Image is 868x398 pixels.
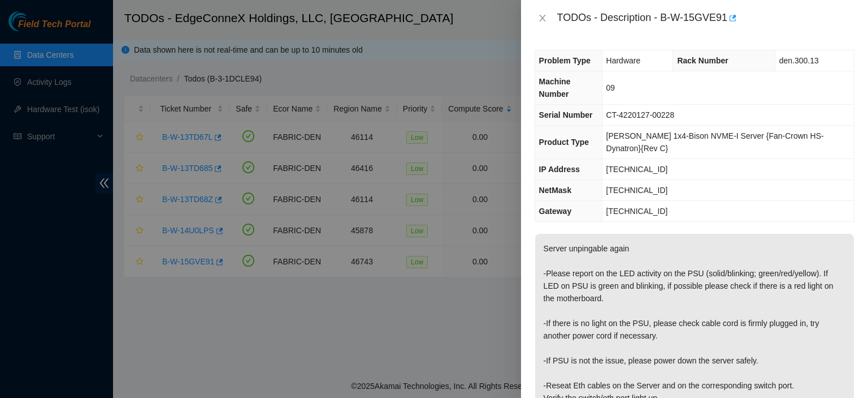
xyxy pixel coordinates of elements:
span: [PERSON_NAME] 1x4-Bison NVME-I Server {Fan-Crown HS-Dynatron}{Rev C} [606,131,824,153]
span: Gateway [539,207,572,216]
span: den.300.13 [779,56,819,65]
span: CT-4220127-00228 [606,110,675,119]
span: Problem Type [539,56,591,65]
span: Serial Number [539,110,593,119]
span: Product Type [539,138,589,147]
span: IP Address [539,165,580,174]
div: TODOs - Description - B-W-15GVE91 [557,9,854,27]
span: 09 [606,83,615,92]
span: Machine Number [539,77,571,99]
span: Hardware [606,56,641,65]
span: [TECHNICAL_ID] [606,207,668,216]
span: [TECHNICAL_ID] [606,165,668,174]
span: NetMask [539,186,572,195]
span: [TECHNICAL_ID] [606,186,668,195]
span: Rack Number [677,56,728,65]
span: close [538,14,547,23]
button: Close [535,13,550,24]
